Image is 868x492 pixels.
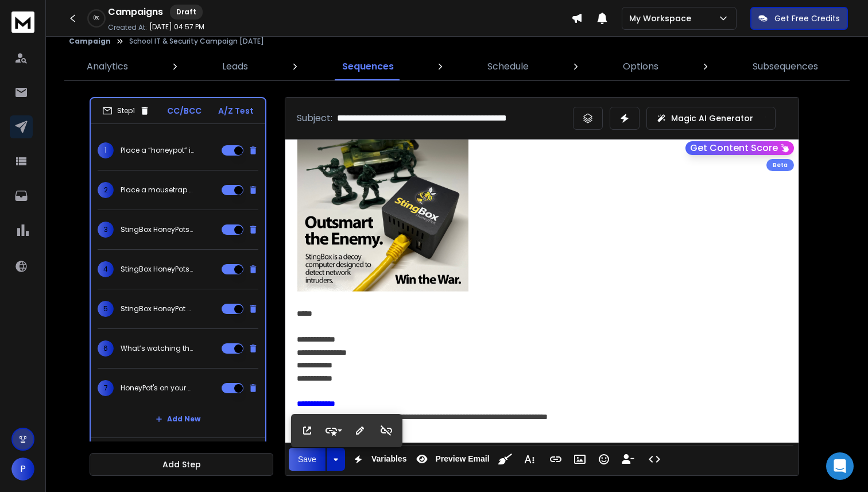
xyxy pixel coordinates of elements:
[129,37,264,46] p: School IT & Security Campaign [DATE]
[685,141,794,155] button: Get Content Score
[98,182,114,198] span: 2
[90,97,266,464] li: Step1CC/BCCA/Z Test1Place a “honeypot” inside {{companyName}} network2Place a mousetrap on your n...
[98,261,114,277] span: 4
[411,448,491,471] button: Preview Email
[518,448,540,471] button: More Text
[102,106,150,116] div: Step 1
[629,13,696,24] p: My Workspace
[826,452,854,480] div: Open Intercom Messenger
[11,458,34,481] button: P
[98,222,114,238] span: 3
[349,419,371,442] button: Edit Link
[108,5,163,19] h1: Campaigns
[167,105,201,117] p: CC/BCC
[545,448,567,471] button: Insert Link (⌘K)
[121,185,194,195] p: Place a mousetrap on your network.
[94,15,99,22] p: 0 %
[569,448,591,471] button: Insert Image (⌘P)
[90,453,273,476] button: Add Step
[335,53,401,80] a: Sequences
[644,448,665,471] button: Code View
[671,113,753,124] p: Magic AI Generator
[433,454,491,464] span: Preview Email
[121,225,194,234] p: StingBox HoneyPots for (district)
[69,37,111,46] button: Campaign
[98,340,114,357] span: 6
[121,265,194,274] p: StingBox HoneyPots work.
[215,53,255,80] a: Leads
[121,344,194,353] p: What’s watching the inside of your network?
[296,419,318,442] button: Open Link
[170,5,203,20] div: Draft
[323,419,344,442] button: Style
[80,53,135,80] a: Analytics
[487,60,529,73] p: Schedule
[617,448,639,471] button: Insert Unsubscribe Link
[616,53,665,80] a: Options
[753,60,818,73] p: Subsequences
[347,448,409,471] button: Variables
[623,60,658,73] p: Options
[480,53,536,80] a: Schedule
[87,60,128,73] p: Analytics
[289,448,325,471] button: Save
[11,11,34,33] img: logo
[121,146,194,155] p: Place a “honeypot” inside {{companyName}} network
[494,448,516,471] button: Clean HTML
[646,107,776,130] button: Magic AI Generator
[108,23,147,32] p: Created At:
[146,408,210,431] button: Add New
[342,60,394,73] p: Sequences
[750,7,848,30] button: Get Free Credits
[98,142,114,158] span: 1
[222,60,248,73] p: Leads
[218,105,254,117] p: A/Z Test
[369,454,409,464] span: Variables
[121,304,194,313] p: StingBox HoneyPot cost, deployment, alert noise—quick answers
[593,448,615,471] button: Emoticons
[297,111,332,125] p: Subject:
[774,13,840,24] p: Get Free Credits
[746,53,825,80] a: Subsequences
[766,159,794,171] div: Beta
[375,419,397,442] button: Unlink
[149,22,204,32] p: [DATE] 04:57 PM
[98,301,114,317] span: 5
[121,383,194,393] p: HoneyPot's on your Security Radar
[98,380,114,396] span: 7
